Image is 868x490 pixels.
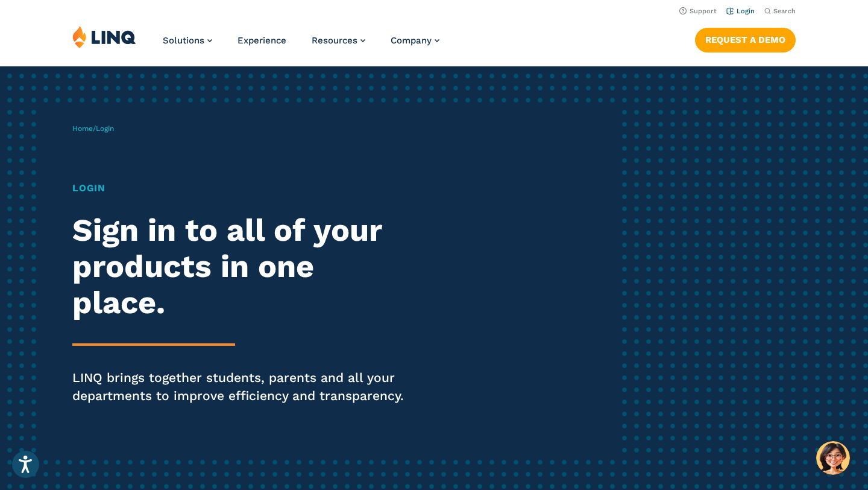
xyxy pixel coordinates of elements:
[695,28,796,52] a: Request a Demo
[72,181,407,196] h1: Login
[72,369,407,405] p: LINQ brings together students, parents and all your departments to improve efficiency and transpa...
[72,212,407,320] h2: Sign in to all of your products in one place.
[163,35,204,46] span: Solutions
[72,124,114,133] span: /
[163,25,439,65] nav: Primary Navigation
[816,441,850,475] button: Hello, have a question? Let’s chat.
[679,7,717,15] a: Support
[72,25,136,48] img: LINQ | K‑12 Software
[695,25,796,52] nav: Button Navigation
[96,124,114,133] span: Login
[312,35,357,46] span: Resources
[773,7,796,15] span: Search
[764,7,796,16] button: Open Search Bar
[237,35,286,46] a: Experience
[391,35,432,46] span: Company
[312,35,365,46] a: Resources
[391,35,439,46] a: Company
[72,124,93,133] a: Home
[163,35,212,46] a: Solutions
[726,7,755,15] a: Login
